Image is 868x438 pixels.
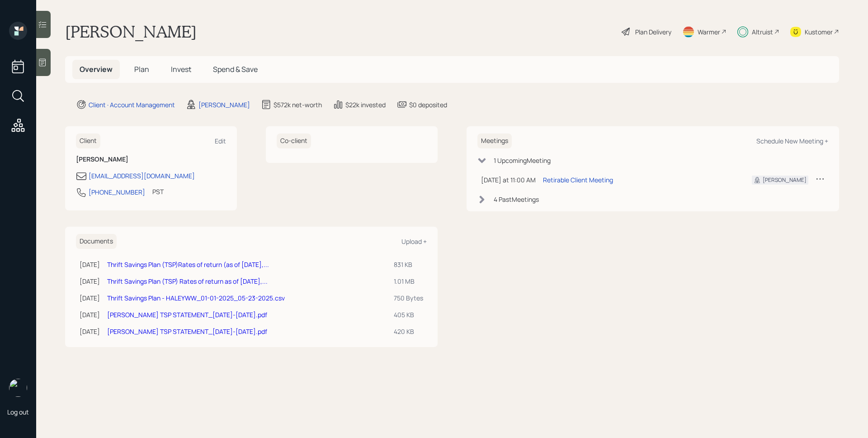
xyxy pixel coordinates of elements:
[345,100,386,109] div: $22k invested
[80,293,100,303] div: [DATE]
[107,277,268,286] a: Thrift Savings Plan (TSP) Rates of return as of [DATE],...
[394,276,423,286] div: 1.01 MB
[80,310,100,319] div: [DATE]
[80,64,113,74] span: Overview
[277,133,311,148] h6: Co-client
[198,100,250,109] div: [PERSON_NAME]
[409,100,447,109] div: $0 deposited
[7,408,29,416] div: Log out
[756,137,828,145] div: Schedule New Meeting +
[107,310,267,319] a: [PERSON_NAME] TSP STATEMENT_[DATE]-[DATE].pdf
[76,156,226,163] h6: [PERSON_NAME]
[543,175,613,185] div: Retirable Client Meeting
[107,294,285,302] a: Thrift Savings Plan - HALEYWW_01-01-2025_05-23-2025.csv
[80,260,100,269] div: [DATE]
[65,22,197,42] h1: [PERSON_NAME]
[494,156,551,165] div: 1 Upcoming Meeting
[80,327,100,336] div: [DATE]
[89,187,145,197] div: [PHONE_NUMBER]
[494,195,539,204] div: 4 Past Meeting s
[215,137,226,145] div: Edit
[76,133,100,148] h6: Client
[477,133,512,148] h6: Meetings
[152,187,164,196] div: PST
[394,260,423,269] div: 831 KB
[107,260,269,269] a: Thrift Savings Plan (TSP)Rates of return (as of [DATE],...
[107,327,267,336] a: [PERSON_NAME] TSP STATEMENT_[DATE]-[DATE].pdf
[752,27,773,37] div: Altruist
[274,100,322,109] div: $572k net-worth
[805,27,833,37] div: Kustomer
[481,175,536,185] div: [DATE] at 11:00 AM
[394,327,423,336] div: 420 KB
[89,100,175,109] div: Client · Account Management
[89,171,195,181] div: [EMAIL_ADDRESS][DOMAIN_NAME]
[763,176,807,184] div: [PERSON_NAME]
[698,27,720,37] div: Warmer
[171,64,191,74] span: Invest
[80,276,100,286] div: [DATE]
[134,64,149,74] span: Plan
[394,293,423,303] div: 750 Bytes
[213,64,258,74] span: Spend & Save
[76,234,117,249] h6: Documents
[401,237,427,246] div: Upload +
[394,310,423,319] div: 405 KB
[9,379,27,397] img: james-distasi-headshot.png
[635,27,671,37] div: Plan Delivery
